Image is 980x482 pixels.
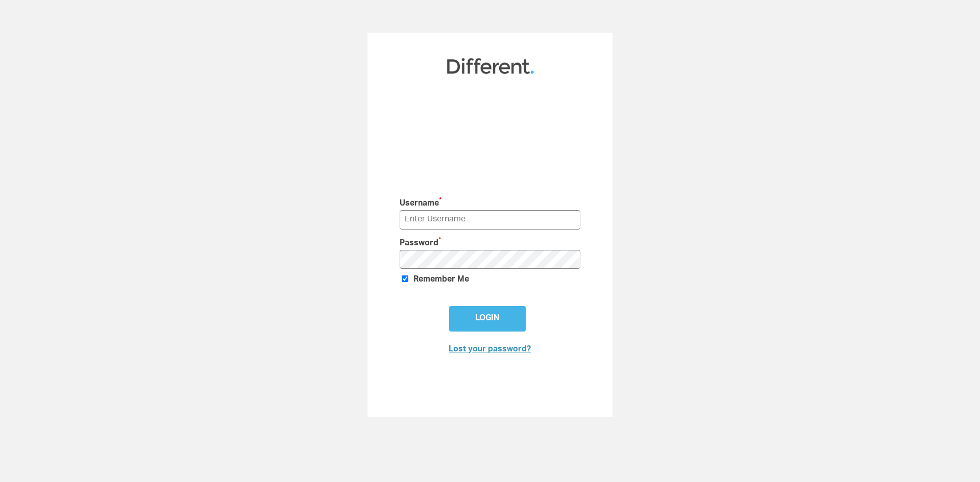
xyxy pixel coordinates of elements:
input: Enter Username [400,210,581,229]
label: Username [400,195,527,210]
a: Lost your password? [449,346,531,354]
span: Remember Me [413,276,469,284]
img: Different Funds [446,57,535,75]
label: Password [400,235,527,250]
input: Login [449,306,526,332]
